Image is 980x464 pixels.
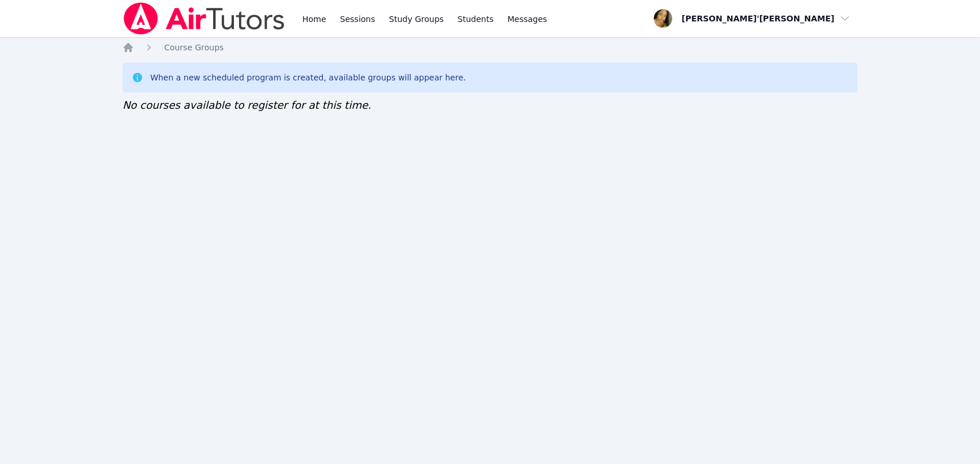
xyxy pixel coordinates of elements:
[122,2,286,35] img: Air Tutors
[164,42,223,53] a: Course Groups
[122,99,371,111] span: No courses available to register for at this time.
[508,13,547,25] span: Messages
[122,42,858,53] nav: Breadcrumb
[150,72,466,83] div: When a new scheduled program is created, available groups will appear here.
[164,43,223,52] span: Course Groups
